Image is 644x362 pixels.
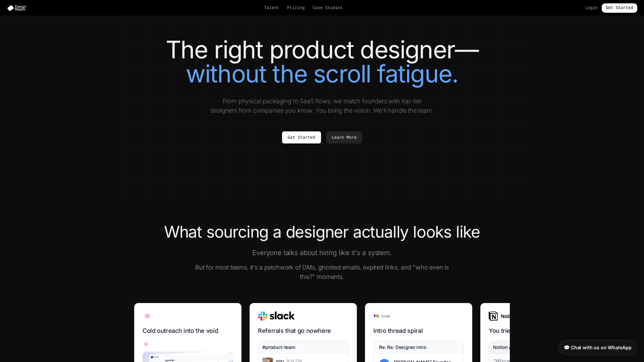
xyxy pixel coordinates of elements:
div: Notion AI [493,344,514,351]
a: Learn More [326,131,362,143]
h1: The right product designer— [134,38,510,86]
p: Everyone talks about hiring like it's a system. [193,248,451,257]
img: Gmail [373,311,390,321]
a: Get Started [282,131,321,143]
h3: Referrals that go nowhere [258,326,348,336]
a: 💬 Chat with us on WhatsApp [558,340,637,355]
h3: Cold outreach into the void [143,326,233,336]
a: Pricing [287,5,305,11]
p: From physical packaging to SaaS flows, we match founders with top-tier designers from companies y... [209,97,435,115]
a: Get Started [602,3,637,13]
h3: Intro thread spiral [373,326,464,336]
img: Dribbble [143,341,149,348]
img: Design Match [7,5,30,11]
h2: What sourcing a designer actually looks like [134,224,510,240]
h3: You tried to get organized [489,326,579,336]
img: Dribbble [143,311,152,321]
img: Slack [258,311,295,321]
div: Re: Re: Designer intro [379,344,426,351]
p: But for most teams, it's a patchwork of DMs, ghosted emails, expired links, and "who even is this... [193,263,451,282]
a: Login [585,5,598,11]
span: without the scroll fatigue. [186,59,458,88]
span: #product-team [262,344,295,351]
a: Talent [264,5,279,11]
a: Case Studies [313,5,342,11]
img: Notion [489,311,516,321]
